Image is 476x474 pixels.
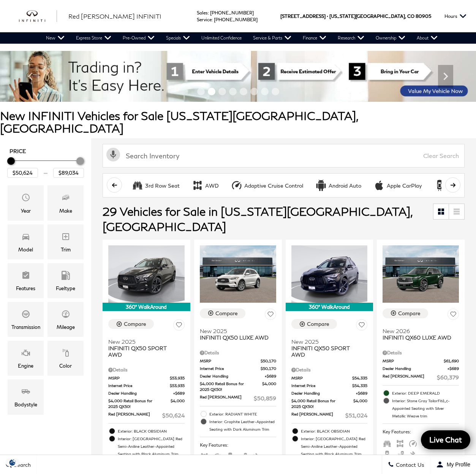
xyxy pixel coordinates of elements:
[291,411,368,419] a: Red [PERSON_NAME] $51,024
[61,346,70,362] span: Color
[103,303,190,311] div: 360° WalkAround
[197,88,205,95] span: Go to slide 1
[392,397,459,420] span: Interior: Stone Gray TailorFitâ„¢-Appointed Seating with Silver Metallic Weave trim
[61,245,71,254] div: Trim
[145,182,180,189] div: 3rd Row Seat
[251,453,261,459] span: Bluetooth
[197,10,208,16] span: Sales
[12,461,31,468] span: Search
[57,323,75,331] div: Mileage
[398,310,421,317] div: Compare
[47,302,84,337] div: MileageMileage
[291,367,368,373] div: Pricing Details - INFINITI QX50 SPORT AWD
[383,245,459,303] img: 2026 INFINITI QX60 LUXE AWD
[383,323,459,341] a: New 2026INFINITI QX60 LUXE AWD
[200,308,245,318] button: Compare Vehicle
[291,375,353,381] span: MSRP
[356,390,367,396] span: $689
[218,88,226,95] span: Go to slide 3
[103,204,412,233] span: 29 Vehicles for Sale in [US_STATE][GEOGRAPHIC_DATA], [GEOGRAPHIC_DATA]
[200,394,254,402] span: Red [PERSON_NAME]
[108,319,154,329] button: Compare Vehicle
[200,394,276,402] a: Red [PERSON_NAME] $50,859
[7,155,84,178] div: Price
[261,366,276,371] span: $50,170
[108,398,171,409] span: $4,000 Retail Bonus for 2025 QX50!
[56,284,75,292] div: Fueltype
[108,411,185,419] a: Red [PERSON_NAME] $50,624
[261,88,269,95] span: Go to slide 7
[8,379,44,414] div: BodystyleBodystyle
[229,88,237,95] span: Go to slide 4
[411,32,443,44] a: About
[212,17,213,22] span: :
[47,185,84,220] div: MakeMake
[68,12,161,21] a: Red [PERSON_NAME] INFINITI
[21,385,30,400] span: Bodystyle
[208,88,215,95] span: Go to slide 2
[438,65,453,88] div: Next
[200,245,276,303] img: 2025 INFINITI QX50 LUXE AWD
[291,375,368,381] a: MSRP $54,335
[200,381,262,392] span: $4,000 Retail Bonus for 2025 QX50!
[280,13,431,19] a: [STREET_ADDRESS] • [US_STATE][GEOGRAPHIC_DATA], CO 80905
[124,321,146,327] div: Compare
[19,10,57,22] img: INFINITI
[286,303,373,311] div: 360° WalkAround
[383,366,448,371] span: Dealer Handling
[332,32,370,44] a: Research
[265,373,276,379] span: $689
[108,383,170,389] span: Internet Price
[215,310,238,317] div: Compare
[291,333,368,358] a: New 2025INFINITI QX50 SPORT AWD
[448,308,459,322] button: Save Vehicle
[108,245,185,303] img: 2025 INFINITI QX50 SPORT AWD
[53,168,84,178] input: Maximum
[170,375,185,381] span: $53,935
[445,177,460,193] button: scroll right
[11,323,40,331] div: Transmission
[47,341,84,376] div: ColorColor
[21,346,30,362] span: Engine
[291,411,346,419] span: Red [PERSON_NAME]
[307,321,329,327] div: Compare
[448,366,459,371] span: $689
[160,32,196,44] a: Specials
[103,144,465,167] input: Search Inventory
[61,269,70,284] span: Fueltype
[383,358,444,364] span: MSRP
[200,349,276,356] div: Pricing Details - INFINITI QX50 LUXE AWD
[213,453,222,459] span: Adaptive Cruise Control
[209,410,276,418] span: Exterior: RADIANT WHITE
[108,338,179,345] span: New 2025
[291,319,337,329] button: Compare Vehicle
[21,191,30,206] span: Year
[108,398,185,409] a: $4,000 Retail Bonus for 2025 QX50! $4,000
[21,269,30,284] span: Features
[373,180,385,191] div: Apple CarPlay
[383,358,459,364] a: MSRP $61,690
[434,180,445,191] div: Backup Camera
[21,230,30,245] span: Model
[21,207,31,215] div: Year
[7,168,38,178] input: Minimum
[421,440,430,446] span: Android Auto
[226,453,235,459] span: Backup Camera
[200,441,276,449] span: Key Features :
[70,32,117,44] a: Express Store
[118,427,185,435] span: Exterior: BLACK OBSIDIAN
[196,32,247,44] a: Unlimited Confidence
[272,88,279,95] span: Go to slide 8
[356,319,367,333] button: Save Vehicle
[408,440,417,446] span: Adaptive Cruise Control
[200,381,276,392] a: $4,000 Retail Bonus for 2025 QX50! $4,000
[76,157,84,165] div: Maximum Price
[301,435,368,458] span: Interior: [GEOGRAPHIC_DATA] Red Semi-Aniline Leather-Appointed Seating with Black Aluminum Trim
[370,32,411,44] a: Ownership
[47,224,84,259] div: TrimTrim
[265,308,276,322] button: Save Vehicle
[383,373,437,381] span: Red [PERSON_NAME]
[383,373,459,381] a: Red [PERSON_NAME] $60,379
[59,207,72,215] div: Make
[291,398,368,409] a: $4,000 Retail Bonus for 2025 QX50! $4,000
